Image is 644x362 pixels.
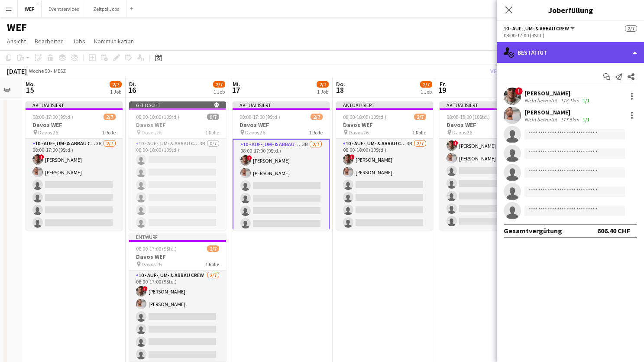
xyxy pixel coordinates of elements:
[453,140,458,146] span: !
[524,116,559,123] div: Nicht bewertet
[35,37,64,45] span: Bearbeiten
[233,101,330,108] div: Aktualisiert
[309,129,323,136] span: 1 Rolle
[91,36,137,47] a: Kommunikation
[524,108,591,116] div: [PERSON_NAME]
[233,80,240,88] span: Mi.
[129,233,226,240] div: Entwurf
[245,129,265,136] span: Davos 26
[421,88,432,95] div: 1 Job
[420,81,432,88] span: 2/7
[142,129,162,136] span: Davos 26
[54,68,66,74] div: MESZ
[317,81,329,88] span: 2/7
[129,101,226,108] div: Gelöscht
[214,88,225,95] div: 1 Job
[207,114,219,120] span: 0/7
[3,36,29,47] a: Ansicht
[440,101,537,108] div: Aktualisiert
[336,139,433,244] app-card-role: 10 - Auf-, Um- & Abbau Crew3B2/708:00-18:00 (10Std.)![PERSON_NAME][PERSON_NAME]
[336,101,433,108] div: Aktualisiert
[504,25,576,32] button: 10 - Auf-, Um- & Abbau Crew
[559,97,581,104] div: 178.1km
[110,81,122,88] span: 2/7
[335,85,345,95] span: 18
[343,114,386,120] span: 08:00-18:00 (10Std.)
[231,85,240,95] span: 17
[559,116,581,123] div: 177.5km
[142,286,148,291] span: !
[39,154,44,160] span: !
[38,129,58,136] span: Davos 26
[213,81,225,88] span: 2/7
[504,25,569,32] span: 10 - Auf-, Um- & Abbau Crew
[497,4,644,16] h3: Joberfüllung
[247,155,252,160] span: !
[447,114,490,120] span: 08:00-18:00 (10Std.)
[311,114,323,120] span: 2/7
[129,121,226,129] h3: Davos WEF
[7,67,27,75] div: [DATE]
[128,85,136,95] span: 16
[129,233,226,362] app-job-card: Entwurf08:00-17:00 (9Std.)2/7Davos WEF Davos 261 Rolle10 - Auf-, Um- & Abbau Crew2/708:00-17:00 (...
[42,0,86,17] button: Eventservices
[239,114,280,120] span: 08:00-17:00 (9Std.)
[129,80,136,88] span: Di.
[412,129,426,136] span: 1 Rolle
[597,226,630,235] div: 606.40 CHF
[440,80,446,88] span: Fr.
[524,97,559,104] div: Nicht bewertet
[452,129,472,136] span: Davos 26
[497,42,644,63] div: Bestätigt
[438,85,446,95] span: 19
[24,85,35,95] span: 15
[110,88,121,95] div: 1 Job
[583,116,589,123] app-skills-label: 1/1
[102,129,116,136] span: 1 Rolle
[7,21,27,34] h1: WEF
[129,101,226,230] app-job-card: Gelöscht 08:00-18:00 (10Std.)0/7Davos WEF Davos 261 Rolle10 - Auf-, Um- & Abbau Crew3B0/708:00-18...
[233,121,330,129] h3: Davos WEF
[26,80,35,88] span: Mo.
[440,101,537,230] app-job-card: Aktualisiert08:00-18:00 (10Std.)2/7Davos WEF Davos 261 Rolle10 - Auf-, Um- & Abbau Crew4B2/708:00...
[18,0,42,17] button: WEF
[129,253,226,261] h3: Davos WEF
[26,121,123,129] h3: Davos WEF
[336,121,433,129] h3: Davos WEF
[317,88,328,95] div: 1 Job
[26,101,123,230] app-job-card: Aktualisiert08:00-17:00 (9Std.)2/7Davos WEF Davos 261 Rolle10 - Auf-, Um- & Abbau Crew3B2/708:00-...
[233,101,330,230] app-job-card: Aktualisiert08:00-17:00 (9Std.)2/7Davos WEF Davos 261 Rolle10 - Auf-, Um- & Abbau Crew3B2/708:00-...
[26,139,123,244] app-card-role: 10 - Auf-, Um- & Abbau Crew3B2/708:00-17:00 (9Std.)![PERSON_NAME][PERSON_NAME]
[440,121,537,129] h3: Davos WEF
[32,114,73,120] span: 08:00-17:00 (9Std.)
[350,154,355,160] span: !
[233,139,330,245] app-card-role: 10 - Auf-, Um- & Abbau Crew3B2/708:00-17:00 (9Std.)![PERSON_NAME][PERSON_NAME]
[524,89,591,97] div: [PERSON_NAME]
[129,139,226,244] app-card-role: 10 - Auf-, Um- & Abbau Crew3B0/708:00-18:00 (10Std.)
[31,36,67,47] a: Bearbeiten
[26,101,123,108] div: Aktualisiert
[7,37,26,45] span: Ansicht
[29,68,50,74] span: Woche 50
[515,87,523,95] span: !
[136,245,177,252] span: 08:00-17:00 (9Std.)
[136,114,179,120] span: 08:00-18:00 (10Std.)
[504,32,637,39] div: 08:00-17:00 (9Std.)
[94,37,134,45] span: Kommunikation
[336,101,433,230] app-job-card: Aktualisiert08:00-18:00 (10Std.)2/7Davos WEF Davos 261 Rolle10 - Auf-, Um- & Abbau Crew3B2/708:00...
[336,80,345,88] span: Do.
[625,25,637,32] span: 2/7
[207,245,219,252] span: 2/7
[414,114,426,120] span: 2/7
[349,129,369,136] span: Davos 26
[104,114,116,120] span: 2/7
[69,36,89,47] a: Jobs
[583,97,589,104] app-skills-label: 1/1
[205,261,219,267] span: 1 Rolle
